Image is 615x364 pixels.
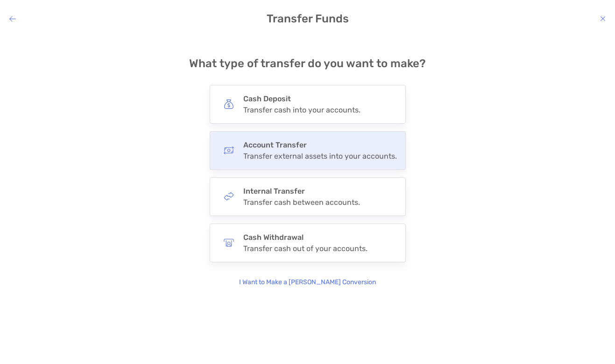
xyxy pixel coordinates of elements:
div: Transfer external assets into your accounts. [243,152,397,161]
img: button icon [224,99,234,109]
h4: Cash Deposit [243,94,361,103]
h4: Account Transfer [243,140,397,149]
div: Transfer cash between accounts. [243,198,360,207]
h4: Cash Withdrawal [243,233,368,242]
img: button icon [224,145,234,155]
div: Transfer cash out of your accounts. [243,244,368,253]
p: I Want to Make a [PERSON_NAME] Conversion [239,277,376,287]
div: Transfer cash into your accounts. [243,105,361,114]
img: button icon [224,238,234,248]
h4: What type of transfer do you want to make? [189,57,426,70]
img: button icon [224,191,234,202]
h4: Internal Transfer [243,187,360,196]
